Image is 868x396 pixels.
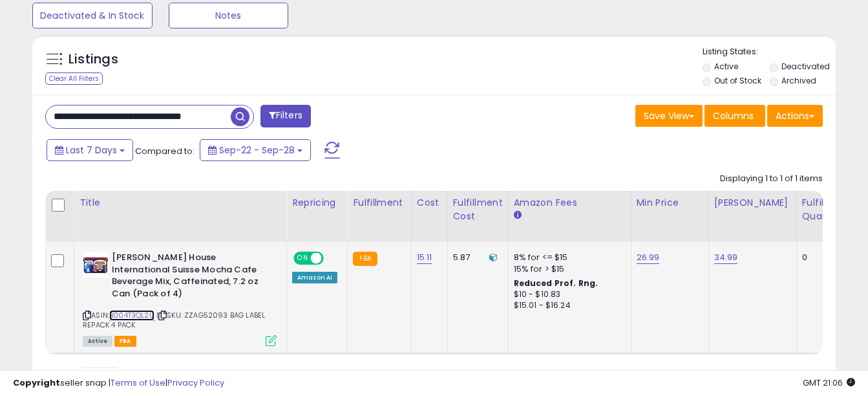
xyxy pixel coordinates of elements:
a: 15.11 [417,251,432,264]
div: Title [79,196,281,210]
button: Last 7 Days [47,139,133,161]
div: Amazon Fees [514,196,626,210]
span: 2025-10-6 21:06 GMT [803,377,855,389]
a: 26.99 [637,251,660,264]
div: Fulfillment [353,196,405,210]
a: Terms of Use [111,377,165,389]
div: Amazon AI [292,272,337,283]
div: 5.87 [453,252,498,263]
span: All listings currently available for purchase on Amazon [83,336,112,347]
span: Last 7 Days [66,144,117,157]
a: Privacy Policy [167,377,224,389]
button: Notes [169,3,289,28]
b: [PERSON_NAME] House International Suisse Mocha Cafe Beverage Mix, Caffeinated, 7.2 oz Can (Pack o... [112,252,269,303]
div: Clear All Filters [45,72,103,85]
span: OFF [322,253,343,264]
button: Sep-22 - Sep-28 [200,139,311,161]
p: Listing States: [703,46,836,58]
div: seller snap | | [13,377,224,390]
label: Out of Stock [714,75,761,86]
button: Filters [260,105,311,127]
label: Active [714,61,738,72]
span: Columns [713,109,754,122]
span: FBA [114,336,136,347]
span: ON [295,253,311,264]
button: Deactivated & In Stock [32,3,153,28]
b: Reduced Prof. Rng. [514,278,598,289]
button: Actions [767,105,823,127]
label: Archived [781,75,816,86]
h5: Listings [69,50,118,69]
div: 0 [802,252,842,263]
span: Sep-22 - Sep-28 [219,144,295,157]
strong: Copyright [13,377,60,389]
div: $15.01 - $16.24 [514,300,621,311]
button: Save View [635,105,703,127]
label: Deactivated [781,61,830,72]
div: 15% for > $15 [514,263,621,275]
div: Cost [417,196,442,210]
div: Fulfillable Quantity [802,196,847,223]
small: FBA [353,252,377,266]
span: Compared to: [135,145,195,157]
div: Min Price [637,196,703,210]
div: Displaying 1 to 1 of 1 items [720,173,823,185]
img: 41uMN-lq7gS._SL40_.jpg [83,252,109,278]
div: Repricing [292,196,342,210]
span: | SKU: ZZAG52093 BAG LABEL REPACK 4 PACK [83,310,265,329]
div: Fulfillment Cost [453,196,503,223]
a: 34.99 [714,251,738,264]
div: ASIN: [83,252,277,345]
a: B004T3QL2U [109,310,154,321]
div: $10 - $10.83 [514,289,621,300]
div: 8% for <= $15 [514,252,621,263]
small: Amazon Fees. [514,210,522,221]
div: [PERSON_NAME] [714,196,791,210]
button: Columns [704,105,765,127]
